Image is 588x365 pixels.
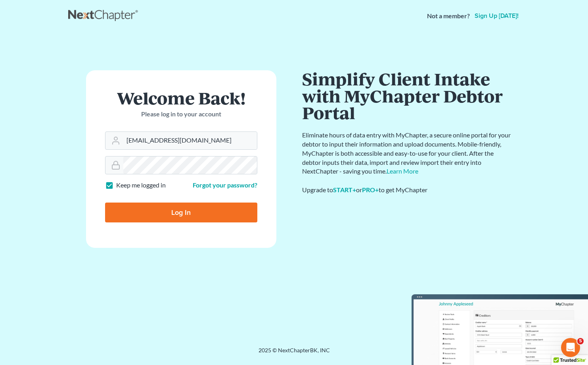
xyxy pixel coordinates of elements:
div: Upgrade to or to get MyChapter [302,185,512,195]
p: Please log in to your account [105,110,257,119]
a: Sign up [DATE]! [473,13,520,19]
strong: Not a member? [427,12,470,21]
label: Keep me logged in [116,181,166,190]
iframe: Intercom live chat [561,338,580,357]
a: Learn More [387,167,418,175]
h1: Simplify Client Intake with MyChapter Debtor Portal [302,70,512,121]
a: START+ [333,186,356,193]
input: Log In [105,203,257,222]
h1: Welcome Back! [105,89,257,106]
a: Forgot your password? [193,181,257,189]
span: 5 [577,338,584,344]
p: Eliminate hours of data entry with MyChapter, a secure online portal for your debtor to input the... [302,131,512,176]
input: Email Address [123,132,257,149]
div: 2025 © NextChapterBK, INC [68,346,520,361]
a: PRO+ [362,186,379,193]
